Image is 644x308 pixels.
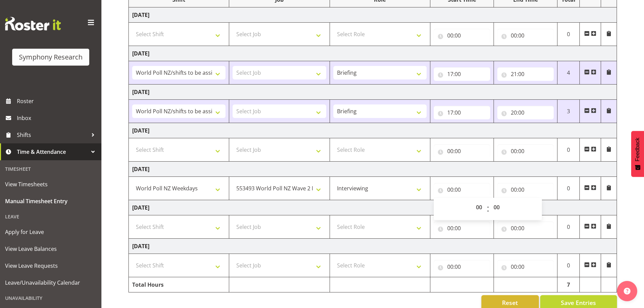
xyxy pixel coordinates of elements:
div: Timesheet [2,162,100,176]
div: Symphony Research [19,52,82,62]
span: Feedback [635,138,641,161]
td: 0 [557,138,580,162]
td: 3 [557,100,580,123]
span: : [487,200,489,217]
span: View Timesheets [5,179,96,189]
div: Unavailability [2,291,100,305]
span: Save Entries [561,298,596,307]
a: View Leave Requests [2,257,100,274]
td: Total Hours [129,277,229,292]
span: View Leave Requests [5,261,96,271]
a: View Leave Balances [2,240,100,257]
input: Click to select... [434,144,490,158]
td: 0 [557,215,580,239]
a: Manual Timesheet Entry [2,193,100,210]
span: View Leave Balances [5,244,96,254]
input: Click to select... [434,221,490,235]
span: Reset [502,298,518,307]
input: Click to select... [497,29,554,42]
td: 0 [557,177,580,200]
img: Rosterit website logo [5,17,61,30]
div: Leave [2,210,100,223]
td: 7 [557,277,580,292]
input: Click to select... [497,67,554,81]
td: [DATE] [129,46,617,61]
td: 4 [557,61,580,85]
input: Click to select... [434,183,490,196]
td: [DATE] [129,123,617,138]
img: help-xxl-2.png [624,288,630,294]
input: Click to select... [434,106,490,119]
td: 0 [557,254,580,277]
span: Shifts [17,130,88,140]
button: Feedback - Show survey [631,131,644,177]
input: Click to select... [497,183,554,196]
input: Click to select... [434,67,490,81]
span: Apply for Leave [5,227,96,237]
td: [DATE] [129,162,617,177]
a: Leave/Unavailability Calendar [2,274,100,291]
input: Click to select... [497,260,554,274]
td: [DATE] [129,200,617,215]
input: Click to select... [497,144,554,158]
span: Manual Timesheet Entry [5,196,96,206]
td: [DATE] [129,7,617,23]
a: View Timesheets [2,176,100,193]
span: Time & Attendance [17,147,88,157]
span: Leave/Unavailability Calendar [5,278,96,288]
td: 0 [557,23,580,46]
a: Apply for Leave [2,223,100,240]
input: Click to select... [434,260,490,274]
input: Click to select... [497,106,554,119]
span: Inbox [17,113,98,123]
td: [DATE] [129,239,617,254]
input: Click to select... [434,29,490,42]
td: [DATE] [129,85,617,100]
span: Roster [17,96,98,106]
input: Click to select... [497,221,554,235]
